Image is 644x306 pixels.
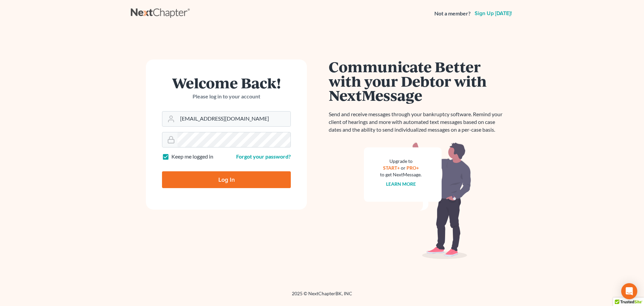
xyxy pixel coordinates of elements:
h1: Welcome Back! [162,76,291,90]
a: START+ [383,165,400,171]
label: Keep me logged in [171,153,213,161]
a: Learn more [386,181,416,187]
div: 2025 © NextChapterBK, INC [131,290,513,302]
input: Email Address [177,112,290,126]
a: Sign up [DATE]! [473,11,513,16]
strong: Not a member? [434,10,471,17]
a: Forgot your password? [236,153,291,160]
div: to get NextMessage. [380,171,422,178]
div: Upgrade to [380,158,422,165]
span: or [401,165,406,171]
p: Send and receive messages through your bankruptcy software. Remind your client of hearings and mo... [329,111,506,134]
p: Please log in to your account [162,93,291,100]
div: Open Intercom Messenger [621,283,637,299]
a: PRO+ [407,165,419,171]
input: Log In [162,171,291,188]
img: nextmessage_bg-59042aed3d76b12b5cd301f8e5b87938c9018125f34e5fa2b7a6b67550977c72.svg [364,142,471,259]
h1: Communicate Better with your Debtor with NextMessage [329,59,506,102]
